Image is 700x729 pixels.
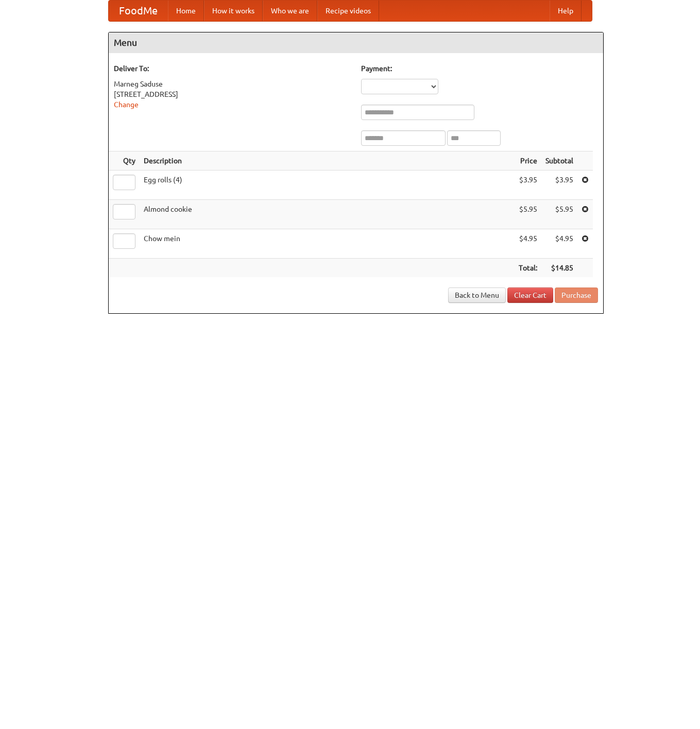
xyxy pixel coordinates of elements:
[541,171,577,200] td: $3.95
[204,1,263,21] a: How it works
[140,229,515,259] td: Chow mein
[140,171,515,200] td: Egg rolls (4)
[555,287,598,303] button: Purchase
[515,229,541,259] td: $4.95
[140,200,515,229] td: Almond cookie
[515,259,541,278] th: Total:
[515,151,541,171] th: Price
[109,1,168,21] a: FoodMe
[541,151,577,171] th: Subtotal
[550,1,582,21] a: Help
[109,32,603,53] h4: Menu
[541,200,577,229] td: $5.95
[114,79,351,89] div: Marneg Saduse
[317,1,379,21] a: Recipe videos
[515,171,541,200] td: $3.95
[109,151,140,171] th: Qty
[448,287,506,303] a: Back to Menu
[114,89,351,99] div: [STREET_ADDRESS]
[361,63,598,74] h5: Payment:
[263,1,317,21] a: Who we are
[114,63,351,74] h5: Deliver To:
[140,151,515,171] th: Description
[507,287,553,303] a: Clear Cart
[541,229,577,259] td: $4.95
[114,100,139,109] a: Change
[168,1,204,21] a: Home
[541,259,577,278] th: $14.85
[515,200,541,229] td: $5.95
